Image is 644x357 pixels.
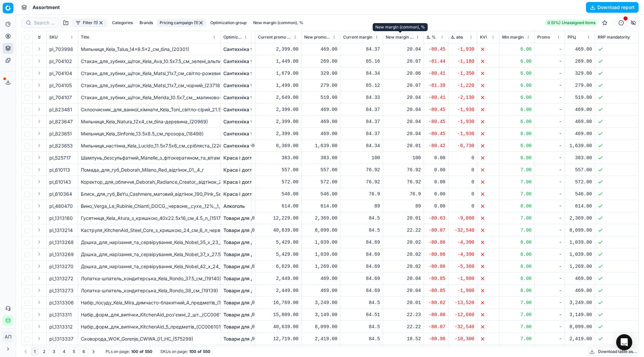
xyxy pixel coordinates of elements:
a: Краса і догляд [223,167,258,173]
div: -1,350 [451,70,474,77]
div: -1,930 [451,106,474,113]
div: 20.07 [386,58,421,65]
div: 89 [386,203,421,210]
a: Краса і догляд [223,155,258,161]
div: 1,039.00 [568,239,592,246]
div: 269.00 [304,58,337,65]
span: pl_823481 [49,106,72,113]
div: Стакан_для_зубних_щіток_Kela_Matsi_11х7_см_чорний_(23718) [81,82,218,89]
div: 269.00 [568,58,592,65]
a: Товари для дому [223,323,263,330]
div: 84.5 [343,215,380,222]
button: Expand [35,154,43,162]
div: 1,039.00 [568,251,592,258]
div: -80.41 [427,94,445,101]
div: 279.00 [568,82,592,89]
div: 40,639.00 [258,227,299,234]
div: 0.00 [427,155,445,161]
div: 1,499.00 [258,82,299,89]
div: 572.00 [304,179,337,185]
div: 0.00 [427,179,445,185]
div: 76.92 [343,179,380,185]
div: Дошка_для_нарізання_та_сервірування_Kela_Nobel_35_х_23_см_чорна_(12868) [81,239,218,246]
span: pl_823647 [49,118,73,125]
div: 469.00 [304,130,337,137]
div: Блиск_для_губ_BeYu_Cashmere_матовий_відтінок_190_Pink_Seduction_6.5_мл [81,191,218,197]
div: Шампунь_безсульфатний_Manelle_з_фітокератином_та_вітаміном_В5_275_мл_(MN_SCH_PHVB_275) [81,155,218,161]
span: pl_704104 [49,70,72,77]
span: pl_1313269 [49,251,74,258]
span: pl_704102 [49,58,72,65]
a: Сантехніка та ремонт [223,70,274,77]
div: -6,730 [451,142,474,149]
div: - [537,106,562,113]
span: РРЦ [568,35,576,40]
span: pl_480470 [49,203,73,210]
div: 1,679.00 [258,70,299,77]
button: 2 [40,348,48,356]
a: Товари для дому [223,215,263,222]
div: 76.9 [343,191,380,197]
div: - [537,142,562,149]
span: Δ, % [427,35,436,40]
div: 76.92 [386,179,421,185]
div: 614.00 [568,203,592,210]
div: 1,269.00 [304,263,337,270]
div: - [537,94,562,101]
div: -80.07 [427,227,445,234]
button: Expand [35,262,43,270]
div: 0.00 [427,167,445,173]
div: 2,399.00 [258,106,299,113]
div: 6.00 [502,46,532,53]
div: 8,099.00 [304,227,337,234]
div: 20.02 [386,251,421,258]
button: Expand [35,214,43,222]
div: 8,099.00 [568,227,592,234]
button: Expand [35,129,43,137]
div: 20.04 [386,118,421,125]
span: pl_703998 [49,46,73,53]
div: 76.92 [343,167,380,173]
div: Помада_для_губ_Deborah_Milano_Red_відтінок_01,_4_г [81,167,218,173]
div: -80.45 [427,118,445,125]
div: - [537,239,562,246]
div: Open Intercom Messenger [616,334,632,350]
div: 519.00 [304,94,337,101]
div: -9,860 [451,215,474,222]
span: Min margin [502,35,524,40]
div: 0 [451,203,474,210]
div: 572.00 [568,179,592,185]
div: 5,429.00 [258,251,299,258]
div: 1,015.00 [232,263,252,270]
span: Current margin [343,35,372,40]
button: Expand [35,93,43,101]
div: 2,369.00 [568,215,592,222]
a: Товари для дому [223,299,263,306]
div: 614.00 [304,203,337,210]
span: Unassigned items [562,20,595,25]
div: -80.42 [427,142,445,149]
div: Склоочисник_для_ванної_кімнати_Kela_Toni_світло-сірий_21.5_x_25.5_см_(20653) [81,106,218,113]
div: -1,930 [451,118,474,125]
span: RRP mandatority [598,35,630,40]
div: 6.00 [502,58,532,65]
div: Мильниця_Kela_Sinfonie_13.5х8.5_см_прозора_(18498) [81,130,218,137]
div: 383.00 [304,155,337,161]
a: Краса і догляд [223,191,258,197]
div: 329.00 [568,70,592,77]
button: Expand [35,57,43,65]
span: pl_1313160 [49,215,73,222]
div: -2,130 [451,94,474,101]
div: 84.69 [343,263,380,270]
span: pl_1313268 [49,239,74,246]
strong: 100 [189,349,196,354]
div: Мильниця_Kela_Talus_14x8.5x2_см_біла_(20301) [81,46,218,53]
button: 4 [60,348,68,356]
div: - [537,118,562,125]
a: Товари для дому [223,263,263,270]
span: Title [81,35,89,40]
div: 84.37 [343,130,380,137]
div: 12,229.00 [258,215,299,222]
div: 572.00 [258,179,299,185]
div: 20.06 [386,70,421,77]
